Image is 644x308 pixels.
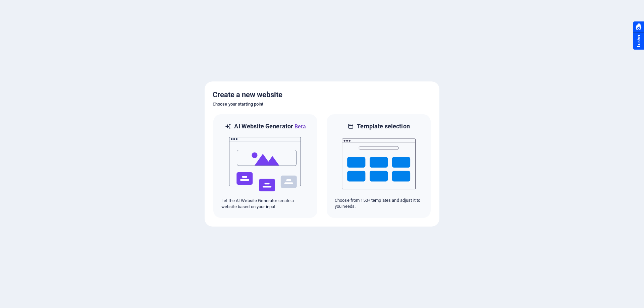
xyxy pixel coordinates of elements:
img: ai [228,131,302,198]
span: Beta [293,123,306,130]
div: AI Website GeneratorBetaaiLet the AI Website Generator create a website based on your input. [213,114,318,219]
h5: Create a new website [213,89,431,100]
h6: Choose your starting point [213,100,431,108]
h6: AI Website Generator [234,122,306,131]
p: Let the AI Website Generator create a website based on your input. [221,198,309,210]
h6: Template selection [357,122,410,130]
p: Choose from 150+ templates and adjust it to you needs. [335,197,423,209]
div: Template selectionChoose from 150+ templates and adjust it to you needs. [326,114,431,219]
